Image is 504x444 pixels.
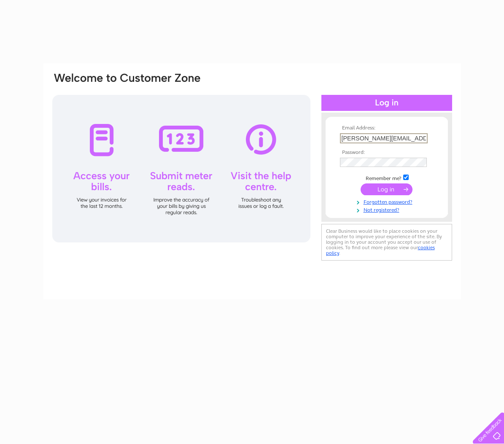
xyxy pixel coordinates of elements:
th: Password: [338,150,436,156]
input: Submit [361,183,412,195]
th: Email Address: [338,125,436,131]
td: Remember me? [338,173,436,182]
a: cookies policy [326,245,435,256]
div: Clear Business would like to place cookies on your computer to improve your experience of the sit... [321,224,452,261]
a: Forgotten password? [340,197,436,205]
a: Not registered? [340,205,436,213]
